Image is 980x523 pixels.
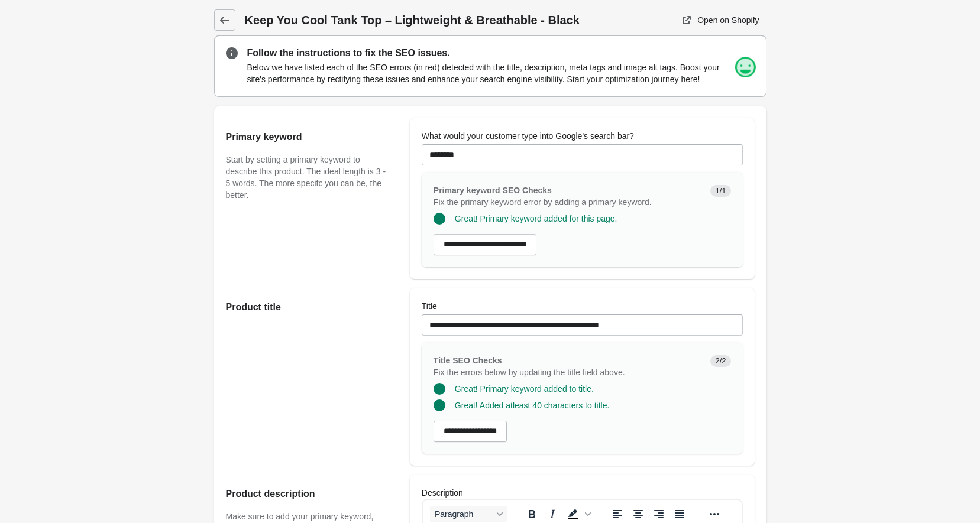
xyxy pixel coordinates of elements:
button: Align left [607,506,628,522]
button: Blocks [430,506,507,522]
span: Great! Primary keyword added to title. [455,384,594,394]
span: 2/2 [710,355,730,367]
div: Background color [563,506,593,522]
p: Fix the primary keyword error by adding a primary keyword. [434,196,701,208]
button: Italic [542,506,562,522]
img: happy.png [733,56,757,79]
button: Align right [649,506,669,522]
p: Fix the errors below by updating the title field above. [434,366,701,378]
button: Reveal or hide additional toolbar items [704,506,725,522]
p: Start by setting a primary keyword to describe this product. The ideal length is 3 - 5 words. The... [226,154,386,201]
h2: Product description [226,487,386,501]
span: Great! Added atleast 40 characters to title. [455,401,609,410]
h1: Keep You Cool Tank Top – Lightweight & Breathable - Black [245,12,623,28]
span: Great! Primary keyword added for this page. [455,214,617,223]
p: Follow the instructions to fix the SEO issues. [247,46,755,60]
span: 1/1 [710,185,730,197]
a: Open on Shopify [676,9,766,31]
h2: Product title [226,300,386,314]
button: Align center [628,506,648,522]
h2: Primary keyword [226,130,386,144]
span: Title SEO Checks [434,356,502,365]
p: Below we have listed each of the SEO errors (in red) detected with the title, description, meta t... [247,61,755,85]
button: Justify [669,506,690,522]
span: Paragraph [435,509,493,519]
div: Open on Shopify [697,15,759,25]
label: Title [422,300,437,312]
label: What would your customer type into Google's search bar? [422,130,634,142]
span: Primary keyword SEO Checks [434,186,552,195]
button: Bold [522,506,542,522]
